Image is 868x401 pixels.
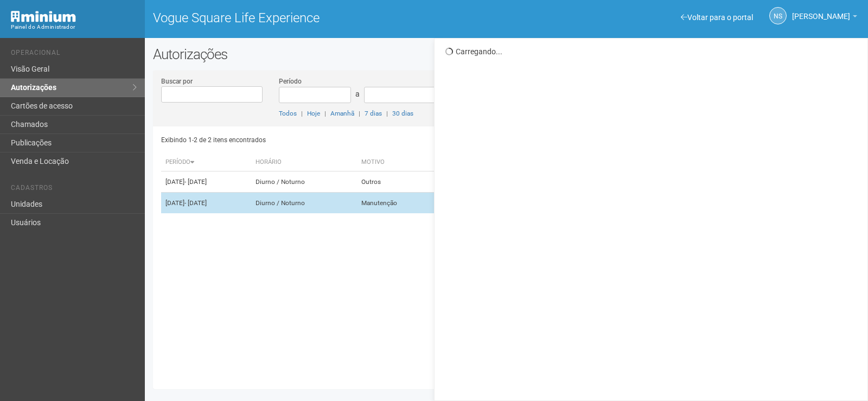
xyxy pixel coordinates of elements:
[153,11,499,25] h1: Vogue Square Life Experience
[11,184,137,195] li: Cadastros
[355,90,360,98] span: a
[279,77,302,86] label: Período
[184,178,207,186] span: - [DATE]
[251,154,356,171] th: Horário
[359,110,360,117] span: |
[184,199,207,207] span: - [DATE]
[11,22,137,32] div: Painel do Administrador
[279,110,297,117] a: Todos
[251,193,356,214] td: Diurno / Noturno
[681,13,753,22] a: Voltar para o portal
[330,110,354,117] a: Amanhã
[792,14,857,22] a: [PERSON_NAME]
[324,110,326,117] span: |
[161,132,504,148] div: Exibindo 1-2 de 2 itens encontrados
[792,2,850,21] span: Nicolle Silva
[161,154,252,171] th: Período
[11,49,137,60] li: Operacional
[153,46,860,62] h2: Autorizações
[307,110,320,117] a: Hoje
[357,171,438,193] td: Outros
[445,47,859,56] div: Carregando...
[365,110,382,117] a: 7 dias
[357,154,438,171] th: Motivo
[386,110,388,117] span: |
[251,171,356,193] td: Diurno / Noturno
[301,110,303,117] span: |
[769,7,787,24] a: NS
[11,11,76,22] img: Minium
[161,171,252,193] td: [DATE]
[161,77,193,86] label: Buscar por
[357,193,438,214] td: Manutenção
[161,193,252,214] td: [DATE]
[392,110,413,117] a: 30 dias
